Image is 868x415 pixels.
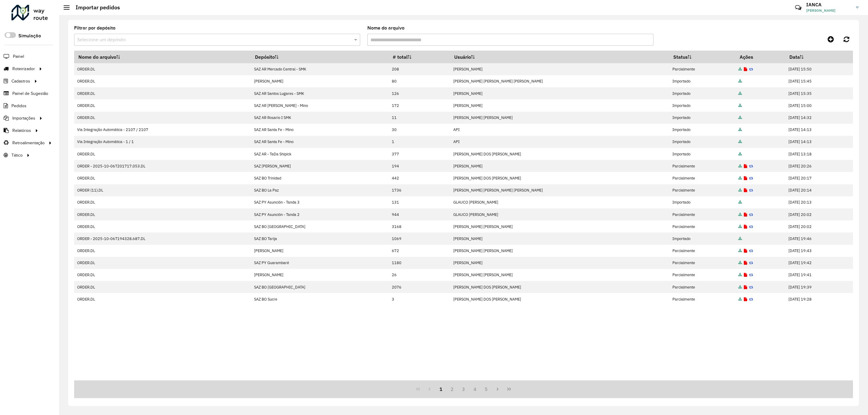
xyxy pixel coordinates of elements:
[669,124,735,136] td: Importado
[74,257,251,269] td: ORDER.DL
[367,24,404,32] label: Nome do arquivo
[481,383,492,395] button: 5
[74,220,251,232] td: ORDER.DL
[738,297,742,302] a: Arquivo completo
[450,220,669,232] td: [PERSON_NAME] [PERSON_NAME]
[450,196,669,208] td: GLAUCO [PERSON_NAME]
[669,232,735,245] td: Importado
[785,257,853,269] td: [DATE] 19:42
[785,87,853,99] td: [DATE] 15:35
[749,212,753,217] a: Reimportar
[749,164,753,169] a: Reimportar
[669,293,735,305] td: Parcialmente
[12,90,48,97] span: Painel de Sugestão
[435,383,447,395] button: 1
[251,232,388,245] td: SAZ BO Tarija
[669,257,735,269] td: Parcialmente
[388,51,450,63] th: # total
[450,87,669,99] td: [PERSON_NAME]
[251,112,388,124] td: SAZ AR Rosario I SMK
[785,281,853,293] td: [DATE] 19:39
[74,269,251,281] td: ORDER.DL
[251,220,388,232] td: SAZ BO [GEOGRAPHIC_DATA]
[450,269,669,281] td: [PERSON_NAME] [PERSON_NAME]
[744,212,747,217] a: Exibir log de erros
[251,208,388,220] td: SAZ PY Asunción - Tanda 2
[669,281,735,293] td: Parcialmente
[669,87,735,99] td: Importado
[450,63,669,75] td: [PERSON_NAME]
[450,208,669,220] td: GLAUCO [PERSON_NAME]
[74,99,251,111] td: ORDER.DL
[450,136,669,148] td: API
[785,232,853,245] td: [DATE] 19:46
[749,67,753,72] a: Reimportar
[744,67,747,72] a: Exibir log de erros
[738,248,742,253] a: Arquivo completo
[251,269,388,281] td: [PERSON_NAME]
[11,78,30,84] span: Cadastros
[450,148,669,160] td: [PERSON_NAME] DOS [PERSON_NAME]
[388,220,450,232] td: 3168
[388,208,450,220] td: 944
[669,136,735,148] td: Importado
[74,232,251,245] td: ORDER - 2025-10-06T194328.687.DL
[738,115,742,120] a: Arquivo completo
[738,176,742,181] a: Arquivo completo
[738,139,742,144] a: Arquivo completo
[785,245,853,257] td: [DATE] 19:43
[669,196,735,208] td: Importado
[12,115,35,121] span: Importações
[738,236,742,241] a: Arquivo completo
[785,99,853,111] td: [DATE] 15:00
[785,220,853,232] td: [DATE] 20:02
[11,103,27,109] span: Pedidos
[251,172,388,184] td: SAZ BO Trinidad
[785,293,853,305] td: [DATE] 19:28
[12,127,31,134] span: Relatórios
[74,245,251,257] td: ORDER.DL
[388,124,450,136] td: 30
[388,293,450,305] td: 3
[251,257,388,269] td: SAZ PY Guarambaré
[492,383,503,395] button: Next Page
[74,281,251,293] td: ORDER.DL
[74,24,115,32] label: Filtrar por depósito
[12,140,45,146] span: Retroalimentação
[388,281,450,293] td: 2076
[450,257,669,269] td: [PERSON_NAME]
[251,196,388,208] td: SAZ PY Asunción - Tanda 3
[251,160,388,172] td: SAZ [PERSON_NAME]
[669,208,735,220] td: Parcialmente
[446,383,458,395] button: 2
[669,269,735,281] td: Parcialmente
[735,51,785,63] th: Ações
[74,51,251,63] th: Nome do arquivo
[251,124,388,136] td: SAZ AR Santa Fe - Mino
[450,99,669,111] td: [PERSON_NAME]
[74,184,251,196] td: ORDER (11).DL
[785,269,853,281] td: [DATE] 19:41
[74,208,251,220] td: ORDER.DL
[744,285,747,290] a: Exibir log de erros
[251,63,388,75] td: SAZ AR Mercado Central - SMK
[785,196,853,208] td: [DATE] 20:13
[74,160,251,172] td: ORDER - 2025-10-06T201717.053.DL
[388,87,450,99] td: 126
[744,297,747,302] a: Exibir log de erros
[251,245,388,257] td: [PERSON_NAME]
[785,51,853,63] th: Data
[388,257,450,269] td: 1180
[458,383,469,395] button: 3
[12,66,35,72] span: Roteirizador
[469,383,481,395] button: 4
[450,112,669,124] td: [PERSON_NAME] [PERSON_NAME]
[669,112,735,124] td: Importado
[74,293,251,305] td: ORDER.DL
[388,63,450,75] td: 208
[669,99,735,111] td: Importado
[74,148,251,160] td: ORDER.DL
[738,188,742,193] a: Arquivo completo
[388,172,450,184] td: 442
[738,212,742,217] a: Arquivo completo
